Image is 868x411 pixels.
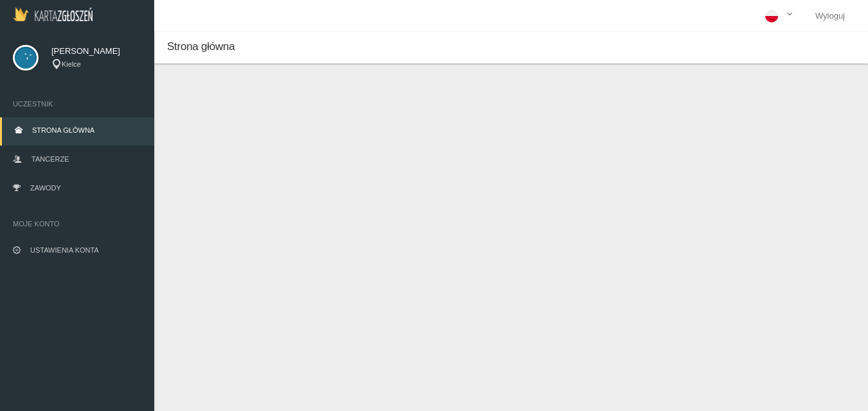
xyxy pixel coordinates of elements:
[167,40,235,53] span: Strona główna
[13,7,93,21] img: Logo
[13,217,141,230] span: Moje konto
[13,45,39,71] img: svg
[30,246,99,254] span: Ustawienia konta
[51,45,141,58] span: [PERSON_NAME]
[51,59,141,70] div: Kielce
[32,126,94,134] span: Strona główna
[31,155,69,163] span: Tancerze
[13,97,141,110] span: Uczestnik
[30,184,61,192] span: Zawody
